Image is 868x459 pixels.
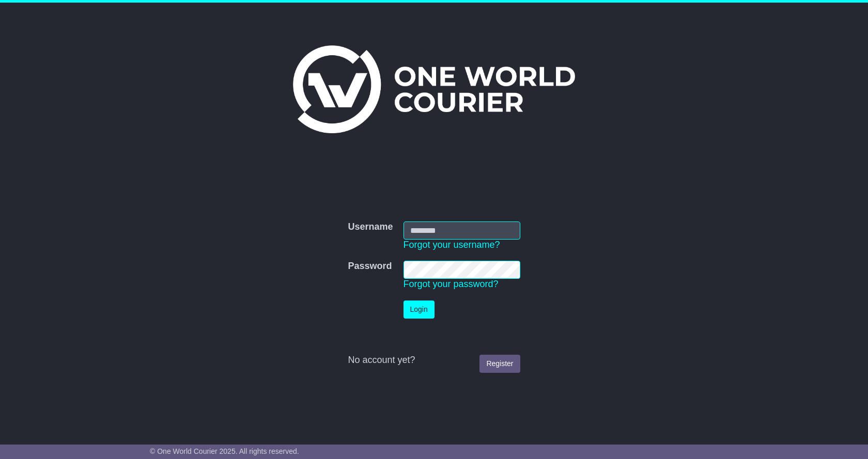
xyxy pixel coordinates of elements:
button: Login [404,300,435,319]
a: Forgot your password? [404,279,499,289]
a: Forgot your username? [404,240,500,250]
label: Password [348,261,392,272]
a: Register [479,355,520,373]
div: No account yet? [348,355,520,366]
span: © One World Courier 2025. All rights reserved. [150,447,299,455]
label: Username [348,221,393,233]
img: One World [293,45,575,133]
